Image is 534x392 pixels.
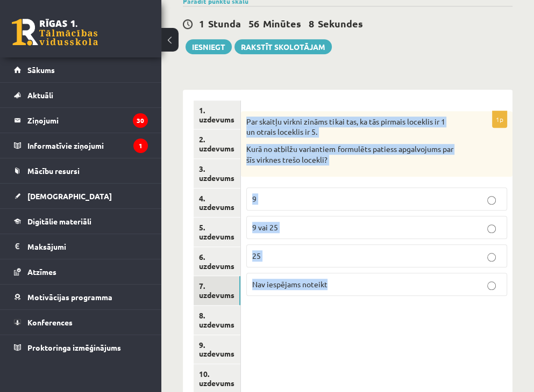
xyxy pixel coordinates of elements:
a: 8. uzdevums [194,306,240,335]
a: 3. uzdevums [194,159,240,188]
legend: Maksājumi [27,234,148,259]
a: 9. uzdevums [194,335,240,364]
a: Rīgas 1. Tālmācības vidusskola [12,19,98,46]
span: Aktuāli [27,90,53,100]
span: 8 [309,17,314,30]
a: [DEMOGRAPHIC_DATA] [14,184,148,208]
span: Digitālie materiāli [27,216,91,226]
a: Sākums [14,57,148,82]
span: 9 vai 25 [252,222,278,232]
a: 1. uzdevums [194,100,240,129]
span: Atzīmes [27,267,56,277]
i: 1 [133,139,148,153]
span: Sākums [27,65,55,75]
a: Atzīmes [14,259,148,284]
a: 6. uzdevums [194,247,240,276]
p: Kurā no atbilžu variantiem formulēts patiess apgalvojums par šīs virknes trešo locekli? [246,144,453,165]
span: 9 [252,194,257,204]
button: Iesniegt [186,39,232,54]
input: 9 vai 25 [487,224,496,233]
a: Informatīvie ziņojumi1 [14,133,148,158]
p: 1p [492,111,507,128]
span: 1 [199,17,204,30]
a: 4. uzdevums [194,188,240,217]
input: 25 [487,253,496,262]
span: Minūtes [263,17,301,30]
span: Nav iespējams noteikt [252,279,327,289]
a: 7. uzdevums [194,276,240,305]
a: Ziņojumi30 [14,108,148,133]
span: Motivācijas programma [27,292,112,302]
input: Nav iespējams noteikt [487,281,496,290]
a: Proktoringa izmēģinājums [14,335,148,360]
span: 25 [252,251,261,260]
a: Konferences [14,310,148,335]
i: 30 [133,113,148,128]
a: Digitālie materiāli [14,209,148,234]
legend: Informatīvie ziņojumi [27,133,148,158]
a: Aktuāli [14,83,148,107]
a: 5. uzdevums [194,217,240,246]
span: Mācību resursi [27,166,80,176]
input: 9 [487,196,496,205]
span: Proktoringa izmēģinājums [27,343,121,352]
span: Sekundes [318,17,363,30]
span: 56 [248,17,259,30]
a: 2. uzdevums [194,129,240,158]
span: [DEMOGRAPHIC_DATA] [27,191,112,201]
a: Mācību resursi [14,158,148,183]
a: Rakstīt skolotājam [234,39,332,54]
span: Stunda [208,17,241,30]
span: Konferences [27,317,73,327]
a: Motivācijas programma [14,285,148,309]
legend: Ziņojumi [27,108,148,133]
a: Maksājumi [14,234,148,259]
p: Par skaitļu virkni zināms tikai tas, ka tās pirmais loceklis ir 1 un otrais loceklis ir 5. [246,117,453,137]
